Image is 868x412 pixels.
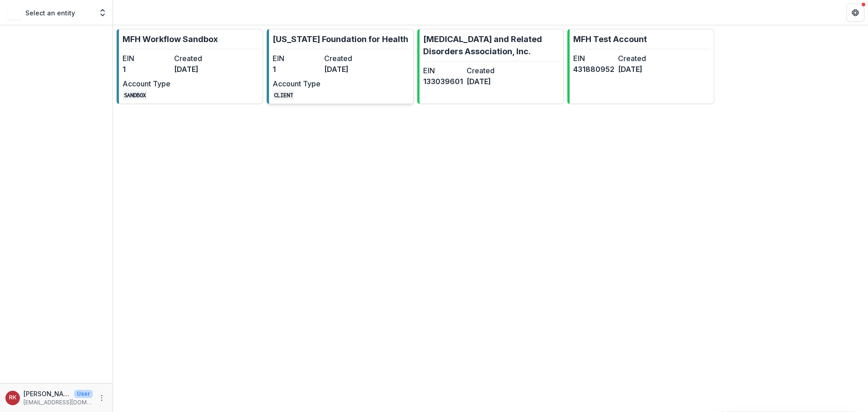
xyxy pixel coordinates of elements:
[267,29,413,104] a: [US_STATE] Foundation for HealthEIN1Created[DATE]Account TypeCLIENT
[24,389,71,398] p: [PERSON_NAME]
[423,33,560,57] p: [MEDICAL_DATA] and Related Disorders Association, Inc.
[123,90,147,100] code: SANDBOX
[573,64,614,75] dd: 431880952
[573,53,614,64] dt: EIN
[423,65,463,76] dt: EIN
[573,33,647,45] p: MFH Test Account
[618,64,659,75] dd: [DATE]
[273,53,321,64] dt: EIN
[174,53,222,64] dt: Created
[423,76,463,87] dd: 133039601
[123,64,170,75] dd: 1
[123,78,170,89] dt: Account Type
[618,53,659,64] dt: Created
[846,4,864,22] button: Get Help
[96,4,109,22] button: Open entity switcher
[74,390,93,398] p: User
[123,33,218,45] p: MFH Workflow Sandbox
[273,33,408,45] p: [US_STATE] Foundation for Health
[467,65,506,76] dt: Created
[24,398,93,407] p: [EMAIL_ADDRESS][DOMAIN_NAME]
[7,5,22,20] img: Select an entity
[273,64,321,75] dd: 1
[123,53,170,64] dt: EIN
[25,8,75,18] p: Select an entity
[273,78,321,89] dt: Account Type
[467,76,506,87] dd: [DATE]
[273,90,294,100] code: CLIENT
[96,393,107,403] button: More
[174,64,222,75] dd: [DATE]
[324,64,372,75] dd: [DATE]
[9,395,16,401] div: Renee Klann
[567,29,714,104] a: MFH Test AccountEIN431880952Created[DATE]
[117,29,263,104] a: MFH Workflow SandboxEIN1Created[DATE]Account TypeSANDBOX
[417,29,564,104] a: [MEDICAL_DATA] and Related Disorders Association, Inc.EIN133039601Created[DATE]
[324,53,372,64] dt: Created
